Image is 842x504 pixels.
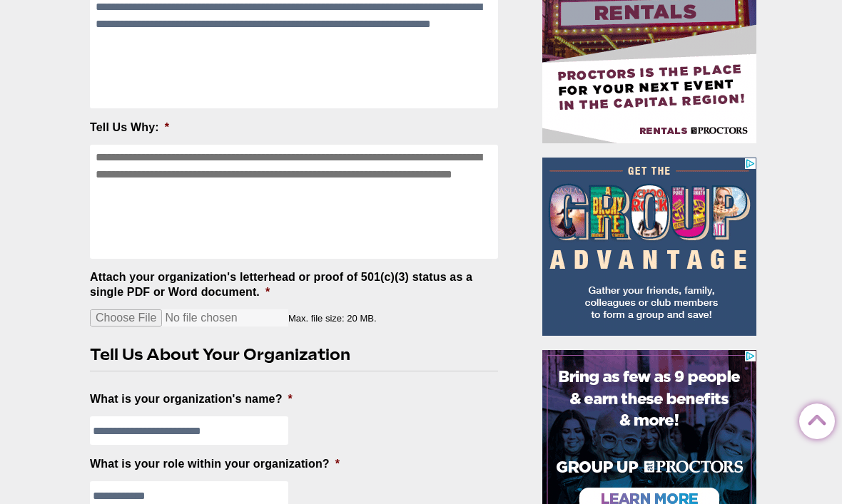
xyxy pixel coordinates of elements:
[90,392,293,407] label: What is your organization's name?
[542,158,756,336] iframe: Advertisement
[90,270,498,300] label: Attach your organization's letterhead or proof of 501(c)(3) status as a single PDF or Word document.
[90,120,169,135] label: Tell Us Why:
[90,344,487,366] h2: Tell Us About Your Organization
[90,457,340,472] label: What is your role within your organization?
[288,302,388,324] span: Max. file size: 20 MB.
[799,404,828,433] a: Back to Top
